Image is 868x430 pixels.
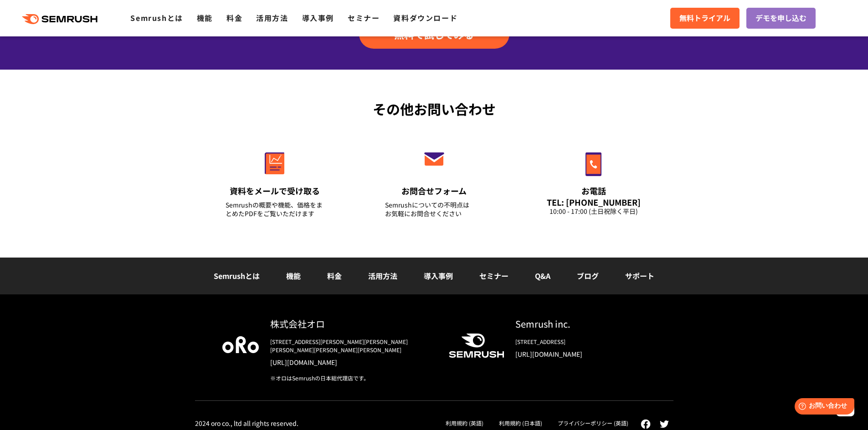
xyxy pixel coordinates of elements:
span: 無料で試してみる [394,27,474,41]
a: セミナー [348,12,380,23]
a: 導入事例 [424,270,453,281]
div: [STREET_ADDRESS] [515,338,646,346]
a: 活用方法 [256,12,288,23]
a: 利用規約 (英語) [446,419,483,427]
a: 無料トライアル [670,8,740,29]
a: Semrushとは [130,12,183,23]
a: 料金 [327,270,342,281]
div: TEL: [PHONE_NUMBER] [544,197,643,207]
a: [URL][DOMAIN_NAME] [270,358,434,367]
span: デモを申し込む [755,12,806,24]
div: Semrushの概要や機能、価格をまとめたPDFをご覧いただけます [226,201,324,218]
a: 機能 [197,12,213,23]
img: twitter [660,420,669,428]
a: 導入事例 [302,12,334,23]
img: facebook [641,419,651,429]
a: デモを申し込む [746,8,816,29]
a: ブログ [577,270,599,281]
div: 2024 oro co., ltd all rights reserved. [195,419,298,427]
a: Q&A [535,270,550,281]
a: 利用規約 (日本語) [499,419,542,427]
a: 機能 [286,270,301,281]
a: 活用方法 [368,270,397,281]
div: Semrush inc. [515,317,646,330]
div: その他お問い合わせ [195,99,673,119]
div: 株式会社オロ [270,317,434,330]
a: 料金 [226,12,242,23]
div: お電話 [544,185,643,197]
iframe: Help widget launcher [787,395,858,420]
a: 資料をメールで受け取る Semrushの概要や機能、価格をまとめたPDFをご覧いただけます [206,133,343,229]
div: 資料をメールで受け取る [226,185,324,197]
a: Semrushとは [214,270,260,281]
img: oro company [222,336,259,353]
a: セミナー [479,270,508,281]
div: [STREET_ADDRESS][PERSON_NAME][PERSON_NAME][PERSON_NAME][PERSON_NAME][PERSON_NAME] [270,338,434,354]
a: プライバシーポリシー (英語) [558,419,628,427]
div: 10:00 - 17:00 (土日祝除く平日) [544,207,643,216]
a: [URL][DOMAIN_NAME] [515,349,646,359]
div: Semrushについての不明点は お気軽にお問合せください [385,201,483,218]
a: お問合せフォーム Semrushについての不明点はお気軽にお問合せください [366,133,503,229]
div: お問合せフォーム [385,185,483,197]
div: ※オロはSemrushの日本総代理店です。 [270,374,434,382]
a: サポート [625,270,654,281]
a: 資料ダウンロード [393,12,457,23]
span: 無料トライアル [679,12,730,24]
